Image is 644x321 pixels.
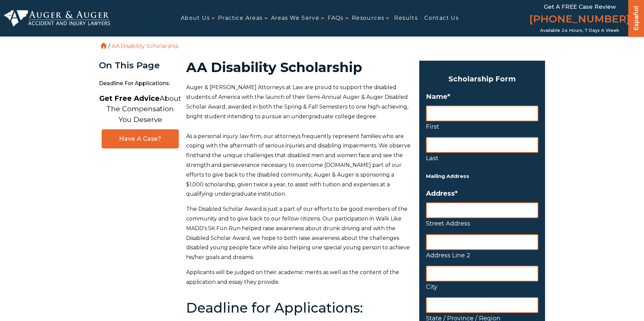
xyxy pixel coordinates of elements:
span: Get a FREE Case Review [544,3,616,10]
label: Last [426,153,538,164]
a: Resources [352,11,384,26]
p: As a personal injury law firm, our attorneys frequently represent families who are coping with th... [186,132,411,199]
a: About Us [181,11,210,26]
a: [PHONE_NUMBER] [529,12,630,28]
label: Street Address [426,218,538,229]
p: About The Compensation You Deserve [99,93,181,125]
a: Areas We Serve [271,11,320,26]
label: City [426,281,538,292]
a: Have A Case? [102,129,179,148]
label: Address Line 2 [426,250,538,261]
li: AA Disability Scholarship [110,43,180,49]
a: Results [394,11,418,26]
h1: AA Disability Scholarship [186,61,411,74]
label: Name [426,92,538,101]
h5: Mailing Address [426,172,538,181]
div: On This Page [99,61,181,70]
img: Auger & Auger Accident and Injury Lawyers Logo [4,10,110,26]
a: Practice Areas [218,11,263,26]
a: Home [101,43,107,49]
label: First [426,121,538,132]
span: Available 24 Hours, 7 Days a Week [540,28,619,33]
h3: Scholarship Form [426,73,538,85]
a: Contact Us [424,11,459,26]
p: Applicants will be judged on their academic merits as well as the content of the application and ... [186,268,411,287]
span: Deadline for Applications: [99,77,181,90]
strong: Get Free Advice [99,94,160,103]
span: Have A Case? [109,135,172,143]
p: Auger & [PERSON_NAME] Attorneys at Law are proud to support the disabled students of America with... [186,83,411,121]
a: FAQs [328,11,343,26]
label: Address [426,189,538,197]
h2: Deadline for Applications: [186,301,411,315]
p: The Disabled Scholar Award is just a part of our efforts to be good members of the community and ... [186,204,411,262]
